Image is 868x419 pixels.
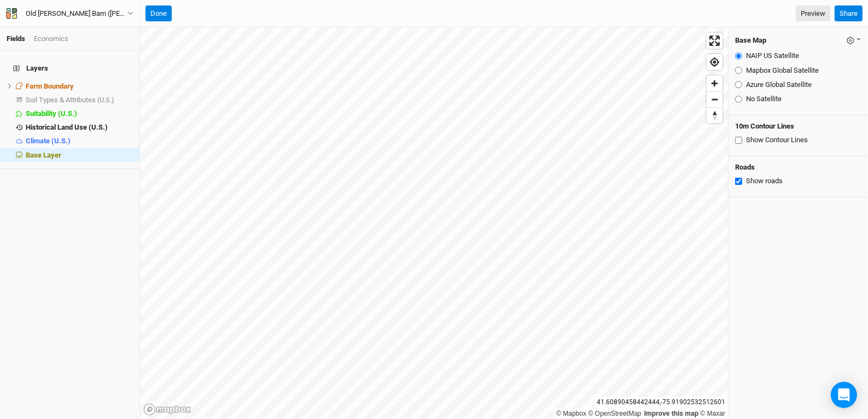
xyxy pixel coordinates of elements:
label: Show Contour Lines [746,135,808,145]
span: Farm Boundary [26,82,74,90]
span: Zoom out [707,92,723,107]
div: Old [PERSON_NAME] Barn ([PERSON_NAME]) [26,8,127,19]
div: Historical Land Use (U.S.) [26,123,133,132]
div: Old Carter Barn (Lewis) [26,8,127,19]
span: Climate (U.S.) [26,137,71,145]
div: Economics [34,34,68,44]
button: Zoom out [707,91,723,107]
label: Show roads [746,176,783,186]
div: Soil Types & Attributes (U.S.) [26,96,133,104]
a: Improve this map [644,410,698,417]
button: Done [145,5,172,22]
a: Preview [796,5,830,22]
span: Soil Types & Attributes (U.S.) [26,96,114,104]
button: Share [835,5,863,22]
button: Enter fullscreen [707,33,723,49]
h4: 10m Contour Lines [735,122,861,131]
span: Reset bearing to north [707,108,723,123]
label: NAIP US Satellite [746,51,799,61]
span: Suitability (U.S.) [26,109,77,118]
canvas: Map [140,27,728,419]
h4: Roads [735,163,861,172]
button: Old [PERSON_NAME] Barn ([PERSON_NAME]) [5,8,134,20]
span: Base Layer [26,151,61,159]
div: Farm Boundary [26,82,133,91]
div: Suitability (U.S.) [26,109,133,118]
a: OpenStreetMap [589,410,642,417]
a: Mapbox [556,410,586,417]
span: Historical Land Use (U.S.) [26,123,108,131]
div: Base Layer [26,151,133,160]
label: Azure Global Satellite [746,80,812,90]
a: Maxar [700,410,725,417]
h4: Layers [7,57,133,79]
button: Zoom in [707,75,723,91]
div: Climate (U.S.) [26,137,133,146]
button: Find my location [707,54,723,70]
label: No Satellite [746,94,782,104]
button: Reset bearing to north [707,107,723,123]
a: Fields [7,34,25,43]
label: Mapbox Global Satellite [746,66,819,75]
a: Mapbox logo [143,403,191,416]
div: 41.60890458442444 , -75.91902532512601 [594,397,728,408]
h4: Base Map [735,36,766,45]
div: Open Intercom Messenger [831,382,857,408]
